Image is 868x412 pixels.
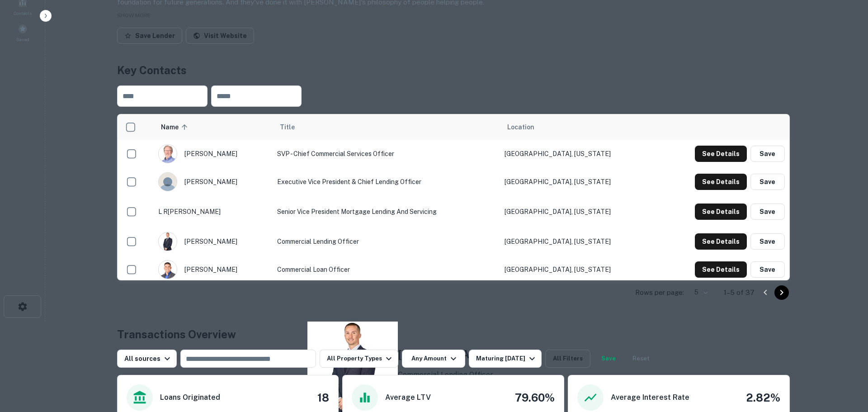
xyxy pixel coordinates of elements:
button: Save Lender [117,28,182,44]
p: L R [158,207,168,217]
button: See Details [695,174,747,190]
div: [PERSON_NAME] [158,200,268,223]
div: [PERSON_NAME] [158,172,268,191]
h4: Transactions Overview [117,326,236,342]
td: SVP - Chief Commercial Services Officer [273,140,500,168]
img: 244xhbkr7g40x6bsu4gi6q4ry [159,173,177,191]
div: [PERSON_NAME] [158,232,268,251]
h4: [PERSON_NAME] [398,346,493,362]
button: Reset [627,350,656,368]
td: Commercial Lending Officer [273,227,500,256]
button: See Details [695,233,747,250]
p: Rows per page: [635,287,684,298]
img: 1596681032414 [159,232,177,251]
a: Visit Website [186,28,254,44]
h4: 79.60% [515,389,555,406]
td: Commercial Loan Officer [273,256,500,284]
div: All sources [124,353,173,364]
span: Title [280,122,307,133]
div: Maturing [DATE] [476,353,538,364]
td: Executive Vice President & Chief Lending Officer [273,168,500,196]
div: [PERSON_NAME] [158,144,268,163]
h6: Loans Originated [160,392,220,403]
p: Commercial Lending Officer [398,369,493,380]
h6: Average LTV [385,392,431,403]
td: [GEOGRAPHIC_DATA], [US_STATE] [500,168,656,196]
button: Save [750,204,785,220]
button: See Details [695,204,747,220]
td: Senior Vice President Mortgage Lending and Servicing [273,196,500,227]
td: [GEOGRAPHIC_DATA], [US_STATE] [500,140,656,168]
img: 1690844117729 [159,145,177,163]
button: Any Amount [402,350,465,368]
span: Location [507,122,534,133]
button: Save [750,146,785,162]
h4: Key Contacts [117,62,790,78]
td: [GEOGRAPHIC_DATA], [US_STATE] [500,256,656,284]
td: [GEOGRAPHIC_DATA], [US_STATE] [500,227,656,256]
button: Save your search to get updates of matches that match your search criteria. [594,350,623,368]
button: Save [750,261,785,278]
td: [GEOGRAPHIC_DATA], [US_STATE] [500,196,656,227]
button: Save [750,174,785,190]
h4: 18 [317,389,329,406]
h6: Average Interest Rate [611,392,689,403]
span: Name [161,122,190,133]
button: Go to next page [774,285,789,300]
span: SHOW MORE [117,12,151,19]
button: All Filters [545,350,590,368]
span: Saved [16,36,29,43]
button: Save [750,233,785,250]
span: Contacts [14,9,32,17]
iframe: Chat Widget [823,340,868,383]
h4: 2.82% [746,389,780,406]
button: See Details [695,261,747,278]
div: scrollable content [118,114,789,280]
button: All Property Types [320,350,398,368]
p: 1–5 of 37 [724,287,755,298]
div: [PERSON_NAME] [158,260,268,279]
div: 5 [688,286,709,299]
img: 1596681032414 [307,322,398,412]
img: 1692039401443 [159,260,177,279]
button: See Details [695,146,747,162]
